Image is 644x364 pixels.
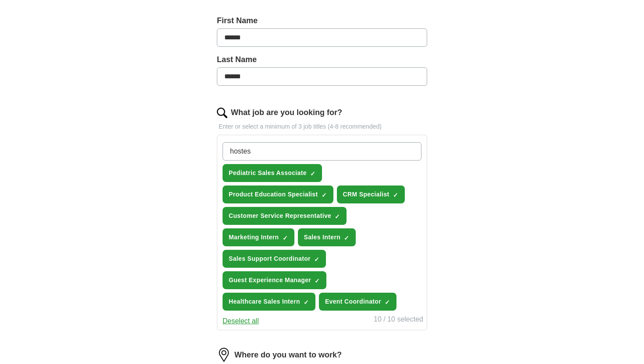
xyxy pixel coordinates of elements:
span: ✓ [304,299,309,306]
span: ✓ [322,192,327,199]
button: Sales Intern✓ [298,228,356,246]
span: Customer Service Representative [229,211,331,220]
span: ✓ [310,170,315,177]
button: Product Education Specialist✓ [223,185,333,203]
span: ✓ [393,192,398,199]
span: ✓ [335,213,340,220]
span: ✓ [314,256,319,263]
img: search.png [217,108,227,118]
button: Sales Support Coordinator✓ [223,250,326,268]
span: Sales Intern [304,233,341,242]
span: ✓ [315,277,320,284]
label: Last Name [217,54,427,66]
span: Healthcare Sales Intern [229,297,300,306]
span: ✓ [385,299,390,306]
button: Marketing Intern✓ [223,228,294,246]
span: CRM Specialist [343,190,389,199]
span: Event Coordinator [325,297,381,306]
button: Pediatric Sales Associate✓ [223,164,322,182]
span: Guest Experience Manager [229,276,311,285]
span: Product Education Specialist [229,190,318,199]
button: Event Coordinator✓ [319,293,396,311]
span: ✓ [344,234,349,241]
p: Enter or select a minimum of 3 job titles (4-8 recommended) [217,122,427,131]
input: Type a job title and press enter [223,142,421,161]
button: Customer Service Representative✓ [223,207,347,225]
span: Pediatric Sales Associate [229,168,307,178]
label: Where do you want to work? [234,349,342,361]
label: What job are you looking for? [231,107,342,119]
span: ✓ [283,234,288,241]
button: Deselect all [223,316,259,326]
span: Sales Support Coordinator [229,254,311,263]
div: 10 / 10 selected [374,314,423,326]
button: Healthcare Sales Intern✓ [223,293,315,311]
button: Guest Experience Manager✓ [223,271,326,289]
span: Marketing Intern [229,233,279,242]
img: location.png [217,348,231,362]
label: First Name [217,15,427,27]
button: CRM Specialist✓ [337,185,405,203]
